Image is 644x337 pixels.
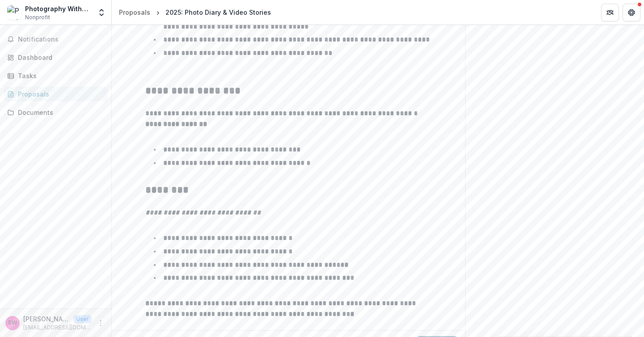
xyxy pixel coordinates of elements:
span: Nonprofit [25,13,50,21]
button: Open entity switcher [95,4,108,21]
p: [PERSON_NAME] [23,314,70,324]
span: Notifications [18,36,104,43]
button: Get Help [623,4,640,21]
a: Documents [4,105,108,120]
a: Dashboard [4,50,108,65]
p: User [73,315,92,323]
div: Documents [18,108,101,117]
div: Dashboard [18,53,101,62]
div: Tasks [18,71,101,80]
div: Shoshanna Wiesner [8,320,17,326]
button: Partners [601,4,619,21]
a: Proposals [115,6,154,19]
div: Proposals [18,89,101,99]
div: Proposals [119,8,150,17]
p: [EMAIL_ADDRESS][DOMAIN_NAME] [23,324,92,332]
img: Photography Without Borders [7,5,21,20]
div: Photography Without Borders [25,4,92,13]
button: More [95,318,106,329]
a: Tasks [4,68,108,83]
a: Proposals [4,87,108,101]
div: 2025: Photo Diary & Video Stories [165,8,271,17]
button: Notifications [4,32,108,46]
nav: breadcrumb [115,6,275,19]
